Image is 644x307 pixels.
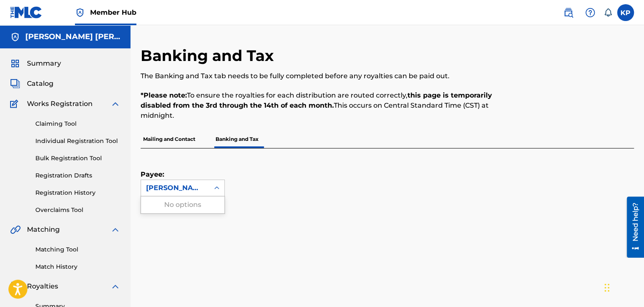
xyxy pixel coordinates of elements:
[35,119,120,128] a: Claiming Tool
[617,4,634,21] div: User Menu
[90,8,136,17] span: Member Hub
[35,206,120,214] a: Overclaims Tool
[35,245,120,254] a: Matching Tool
[10,32,20,42] img: Accounts
[10,58,20,69] img: Summary
[10,79,20,89] img: Catalog
[35,171,120,180] a: Registration Drafts
[35,188,120,197] a: Registration History
[604,8,612,17] div: Notifications
[35,262,120,271] a: Match History
[560,4,577,21] a: Public Search
[141,130,198,148] p: Mailing and Contact
[582,4,599,21] div: Help
[27,79,53,89] span: Catalog
[10,58,61,69] a: SummarySummary
[35,154,120,163] a: Bulk Registration Tool
[602,267,644,307] iframe: Chat Widget
[146,183,204,193] div: [PERSON_NAME] [PERSON_NAME]
[604,275,609,300] div: Drag
[10,281,20,291] img: Royalties
[141,91,187,99] strong: *Please note:
[110,99,120,109] img: expand
[110,281,120,291] img: expand
[27,99,93,109] span: Works Registration
[585,8,595,18] img: help
[141,169,183,180] label: Payee:
[141,196,224,213] div: No options
[27,281,58,291] span: Royalties
[27,225,60,235] span: Matching
[213,130,261,148] p: Banking and Tax
[35,137,120,146] a: Individual Registration Tool
[110,225,120,235] img: expand
[10,79,53,89] a: CatalogCatalog
[10,99,21,109] img: Works Registration
[141,46,278,65] h2: Banking and Tax
[27,58,61,69] span: Summary
[141,90,520,121] p: To ensure the royalties for each distribution are routed correctly, This occurs on Central Standa...
[25,32,120,42] h5: Kwabena Ofori Peprah
[10,6,43,19] img: MLC Logo
[620,197,644,258] iframe: Resource Center
[9,6,21,45] div: Need help?
[563,8,573,18] img: search
[141,71,520,81] p: The Banking and Tax tab needs to be fully completed before any royalties can be paid out.
[10,225,21,235] img: Matching
[75,8,85,18] img: Top Rightsholder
